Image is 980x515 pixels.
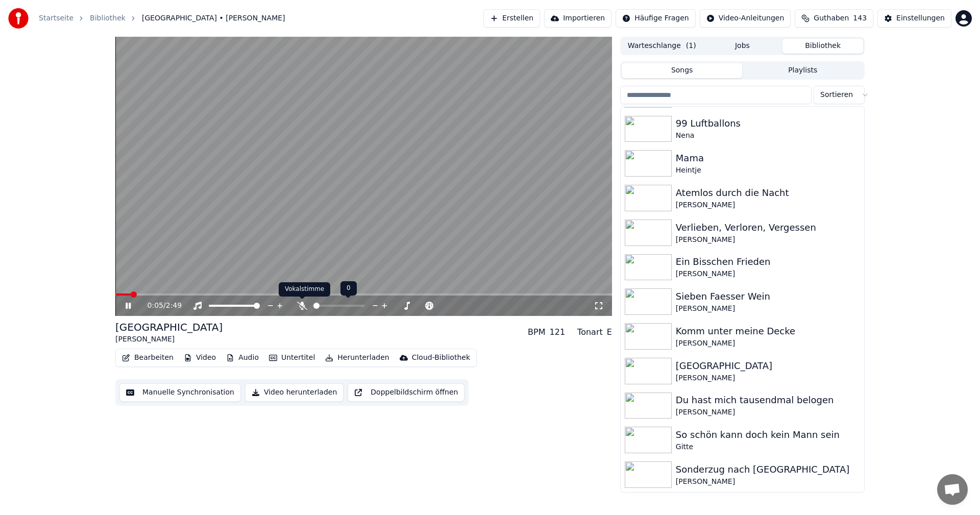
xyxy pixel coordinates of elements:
[115,334,223,345] div: [PERSON_NAME]
[607,326,612,338] div: E
[340,281,357,296] div: 0
[676,186,860,200] div: Atemlos durch die Nacht
[577,326,603,338] div: Tonart
[676,220,860,235] div: Verlieben, Verloren, Vergessen
[622,39,702,54] button: Warteschlange
[348,383,464,402] button: Doppelbildschirm öffnen
[676,200,860,210] div: [PERSON_NAME]
[118,351,178,365] button: Bearbeiten
[700,9,791,28] button: Video-Anleitungen
[676,428,860,442] div: So schön kann doch kein Mann sein
[622,63,743,78] button: Songs
[8,8,29,29] img: youka
[528,326,545,338] div: BPM
[853,13,867,23] span: 143
[686,41,696,51] span: ( 1 )
[877,9,951,28] button: Einstellungen
[795,9,873,28] button: Guthaben143
[265,351,319,365] button: Untertitel
[222,351,263,365] button: Audio
[814,13,849,23] span: Guthaben
[483,9,540,28] button: Erstellen
[544,9,611,28] button: Importieren
[676,289,860,304] div: Sieben Faesser Wein
[321,351,393,365] button: Herunterladen
[279,282,330,297] div: Vokalstimme
[676,462,860,477] div: Sonderzug nach [GEOGRAPHIC_DATA]
[820,90,853,100] span: Sortieren
[676,442,860,452] div: Gitte
[676,304,860,314] div: [PERSON_NAME]
[119,383,241,402] button: Manuelle Synchronisation
[148,301,172,311] div: /
[676,269,860,279] div: [PERSON_NAME]
[676,255,860,269] div: Ein Bisschen Frieden
[148,301,163,311] span: 0:05
[142,13,285,23] span: [GEOGRAPHIC_DATA] • [PERSON_NAME]
[676,235,860,245] div: [PERSON_NAME]
[676,165,860,176] div: Heintje
[39,13,285,23] nav: breadcrumb
[702,39,783,54] button: Jobs
[550,326,566,338] div: 121
[90,13,126,23] a: Bibliothek
[115,320,223,334] div: [GEOGRAPHIC_DATA]
[676,359,860,373] div: [GEOGRAPHIC_DATA]
[676,324,860,338] div: Komm unter meine Decke
[676,338,860,349] div: [PERSON_NAME]
[616,9,696,28] button: Häufige Fragen
[937,474,968,505] div: Chat öffnen
[676,151,860,165] div: Mama
[180,351,220,365] button: Video
[676,131,860,141] div: Nena
[676,373,860,383] div: [PERSON_NAME]
[166,301,182,311] span: 2:49
[782,39,863,54] button: Bibliothek
[676,393,860,407] div: Du hast mich tausendmal belogen
[676,116,860,131] div: 99 Luftballons
[676,477,860,487] div: [PERSON_NAME]
[896,13,945,23] div: Einstellungen
[412,353,470,363] div: Cloud-Bibliothek
[742,63,863,78] button: Playlists
[245,383,344,402] button: Video herunterladen
[676,407,860,418] div: [PERSON_NAME]
[39,13,73,23] a: Startseite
